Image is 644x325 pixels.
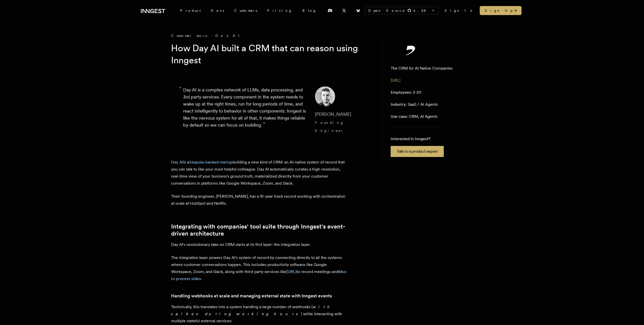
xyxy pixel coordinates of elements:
[315,86,335,106] img: Image of Erik Munson
[391,114,408,119] span: Use case:
[391,65,453,71] p: The CRM for AI Native Companies
[287,269,297,274] a: [URL]
[183,86,307,135] p: Day AI is a complex network of LLMs, data processing, and 3rd party services. Every component in ...
[391,146,444,157] a: Talk to a product expert
[171,241,347,248] p: Day AI's revolutionary take on CRM starts at its first layer: the integration layer.
[179,87,182,90] span: “
[171,223,347,237] a: Integrating with companies' tool suite through Inngest's event-driven architecture
[368,8,405,13] span: Open Source
[325,7,336,15] a: Discord
[391,78,400,83] a: [URL]
[175,6,206,15] div: Product
[315,112,351,117] span: [PERSON_NAME]
[229,6,262,15] a: Customers
[391,102,407,107] span: Industry:
[339,7,350,15] a: X
[189,160,233,165] a: Sequoia-backed startup
[171,254,347,282] p: The integration layer powers Day AI's system of record by connecting directly to all the systems ...
[171,42,364,66] h1: How Day AI built a CRM that can reason using Inngest
[171,159,347,187] p: is a building a new kind of CRM: an AI-native system of record that you can talk to like your mos...
[480,6,521,15] a: Sign Up
[413,8,429,13] span: 4.3 K
[391,45,431,55] img: Day AI's logo
[353,7,364,15] a: Bluesky
[206,6,229,15] a: Docs
[391,114,437,120] p: CRM, AI Agents
[391,101,438,107] p: SaaS / AI Agents
[171,160,183,165] a: Day AI
[262,6,297,15] a: Pricing
[171,303,347,324] p: Technically, this translates into a system handling a large number of webhooks ( ) while interact...
[171,193,347,207] p: Their founding engineer, [PERSON_NAME], has a 10-year track record working with orchestration at ...
[315,121,344,133] span: Founding Engineer
[263,121,265,128] span: ”
[171,33,372,38] div: Customer story - Day AI
[391,89,421,95] p: 2-20
[171,292,332,299] a: Handling webhooks at scale and managing external state with Inngest events
[391,136,444,142] p: Interested in Inngest?
[391,90,412,95] span: Employees:
[297,6,321,15] a: Blog
[445,8,474,13] a: Sign In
